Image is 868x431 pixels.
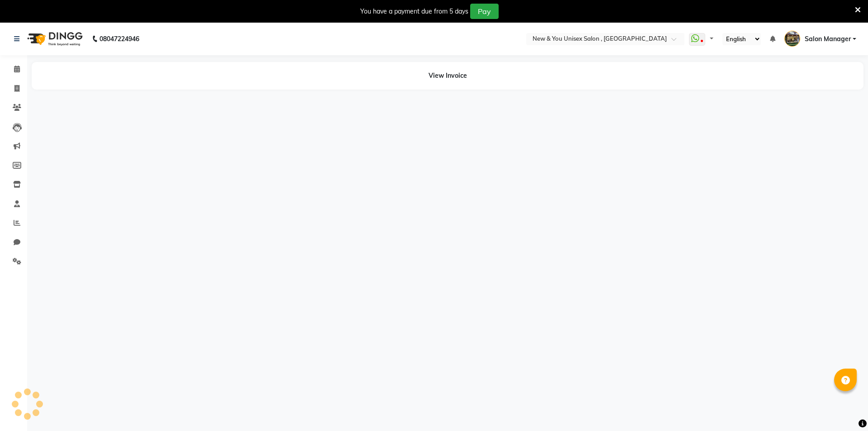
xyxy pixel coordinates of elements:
[99,26,139,52] b: 08047224946
[360,7,468,16] div: You have a payment due from 5 days
[805,34,851,44] span: Salon Manager
[32,62,863,90] div: View Invoice
[784,31,800,47] img: Salon Manager
[23,26,85,52] img: logo
[470,4,499,19] button: Pay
